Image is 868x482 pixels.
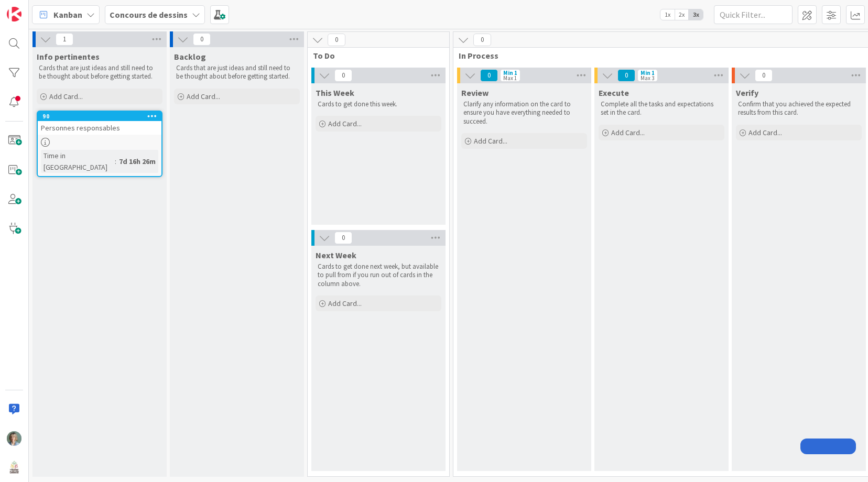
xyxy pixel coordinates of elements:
[116,156,158,167] div: 7d 16h 26m
[115,156,116,167] span: :
[318,100,439,108] p: Cards to get done this week.
[334,232,352,244] span: 0
[334,69,352,82] span: 0
[599,87,629,98] span: Execute
[714,5,793,24] input: Quick Filter...
[328,119,362,128] span: Add Card...
[316,250,356,260] span: Next Week
[38,112,161,135] div: 90Personnes responsables
[660,9,675,20] span: 1x
[187,92,220,101] span: Add Card...
[601,100,722,117] p: Complete all the tasks and expectations set in the card.
[675,9,689,20] span: 2x
[193,33,211,46] span: 0
[480,69,498,82] span: 0
[56,33,73,46] span: 1
[503,70,517,75] div: Min 1
[316,87,354,98] span: This Week
[7,7,21,21] img: Visit kanbanzone.com
[7,431,21,446] img: ZL
[611,128,645,137] span: Add Card...
[641,75,654,81] div: Max 3
[38,121,161,135] div: Personnes responsables
[39,64,160,81] p: Cards that are just ideas and still need to be thought about before getting started.
[110,9,188,20] b: Concours de dessins
[41,150,115,173] div: Time in [GEOGRAPHIC_DATA]
[503,75,517,81] div: Max 1
[736,87,758,98] span: Verify
[318,262,439,288] p: Cards to get done next week, but available to pull from if you run out of cards in the column above.
[755,69,773,82] span: 0
[313,50,436,61] span: To Do
[328,34,345,46] span: 0
[328,299,362,308] span: Add Card...
[689,9,703,20] span: 3x
[641,70,655,75] div: Min 1
[37,51,100,62] span: Info pertinentes
[617,69,635,82] span: 0
[738,100,860,117] p: Confirm that you achieved the expected results from this card.
[38,112,161,121] div: 90
[459,50,856,61] span: In Process
[461,87,489,98] span: Review
[176,64,298,81] p: Cards that are just ideas and still need to be thought about before getting started.
[748,128,782,137] span: Add Card...
[49,92,83,101] span: Add Card...
[473,34,491,46] span: 0
[174,51,206,62] span: Backlog
[474,136,507,146] span: Add Card...
[42,113,161,120] div: 90
[7,461,21,475] img: avatar
[463,100,585,126] p: Clarify any information on the card to ensure you have everything needed to succeed.
[53,8,82,21] span: Kanban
